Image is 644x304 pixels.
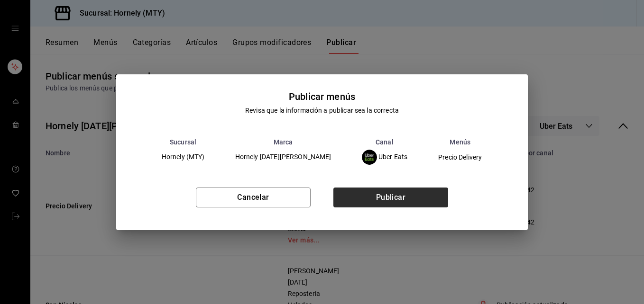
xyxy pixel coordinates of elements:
span: Precio Delivery [438,154,482,161]
div: Publicar menús [289,89,355,104]
th: Sucursal [147,138,220,146]
button: Publicar [333,188,448,207]
div: Revisa que la información a publicar sea la correcta [245,106,399,116]
th: Menús [423,138,497,146]
th: Canal [347,138,423,146]
td: Hornely [DATE][PERSON_NAME] [220,146,347,169]
button: Cancelar [196,188,311,207]
div: Uber Eats [362,150,408,165]
td: Hornely (MTY) [147,146,220,169]
th: Marca [220,138,347,146]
